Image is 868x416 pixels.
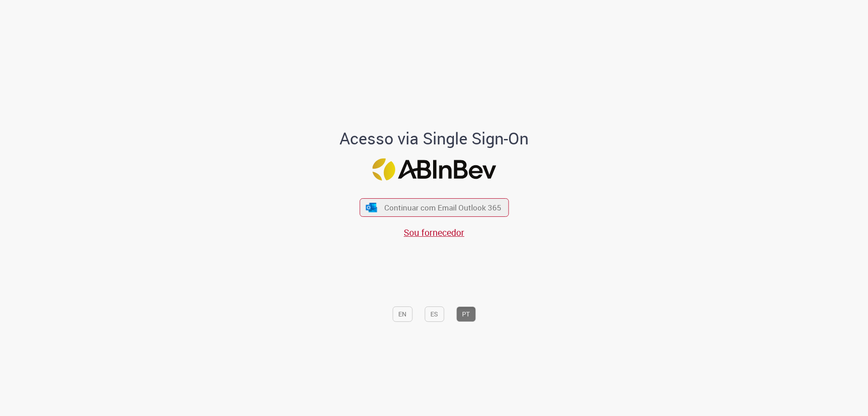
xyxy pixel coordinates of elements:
img: ícone Azure/Microsoft 360 [365,203,378,212]
span: Continuar com Email Outlook 365 [384,202,501,213]
button: PT [456,306,476,322]
img: Logo ABInBev [372,158,496,181]
h1: Acesso via Single Sign-On [309,129,560,148]
a: Sou fornecedor [404,226,464,239]
button: EN [392,306,412,322]
button: ícone Azure/Microsoft 360 Continuar com Email Outlook 365 [359,198,509,217]
button: ES [425,306,444,322]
